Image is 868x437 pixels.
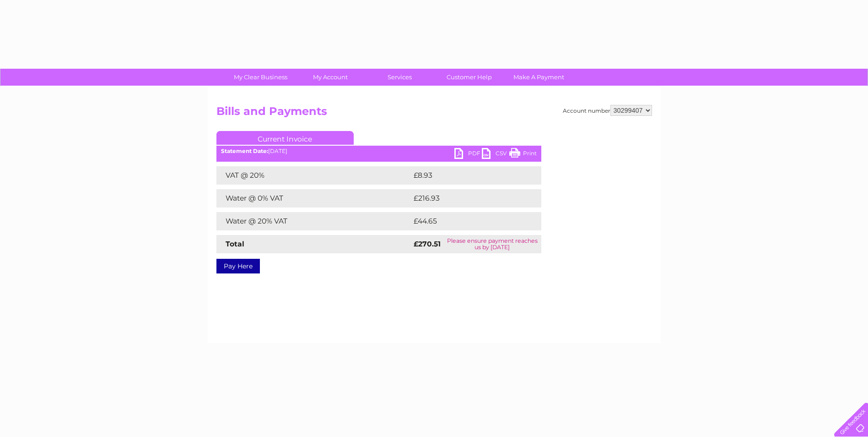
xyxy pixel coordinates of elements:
[216,166,411,185] td: VAT @ 20%
[216,259,260,273] a: Pay Here
[216,148,541,154] div: [DATE]
[411,166,520,185] td: £8.93
[226,240,244,248] strong: Total
[362,69,437,86] a: Services
[216,105,652,122] h2: Bills and Payments
[216,131,354,145] a: Current Invoice
[454,148,482,161] a: PDF
[443,235,541,253] td: Please ensure payment reaches us by [DATE]
[411,212,523,230] td: £44.65
[411,189,524,208] td: £216.93
[414,240,441,248] strong: £270.51
[292,69,368,86] a: My Account
[482,148,509,161] a: CSV
[223,69,298,86] a: My Clear Business
[509,148,537,161] a: Print
[216,212,411,230] td: Water @ 20% VAT
[431,69,507,86] a: Customer Help
[216,189,411,208] td: Water @ 0% VAT
[221,147,268,154] b: Statement Date:
[563,105,652,116] div: Account number
[501,69,577,86] a: Make A Payment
